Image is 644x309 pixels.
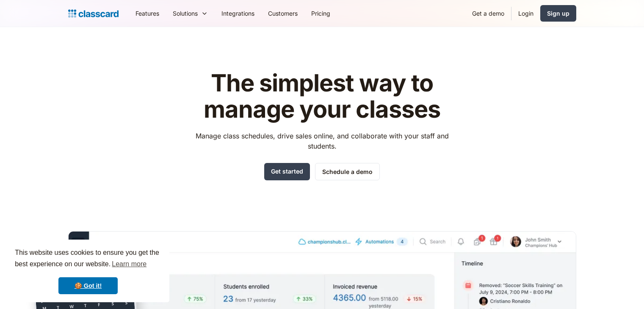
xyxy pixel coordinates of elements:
[304,4,337,23] a: Pricing
[511,4,540,23] a: Login
[15,248,161,270] span: This website uses cookies to ensure you get the best experience on our website.
[315,163,380,180] a: Schedule a demo
[111,258,148,270] a: learn more about cookies
[188,131,456,151] p: Manage class schedules, drive sales online, and collaborate with your staff and students.
[261,4,304,23] a: Customers
[173,9,198,18] div: Solutions
[129,4,166,23] a: Features
[465,4,511,23] a: Get a demo
[7,240,169,302] div: cookieconsent
[547,9,569,18] div: Sign up
[58,277,118,294] a: dismiss cookie message
[166,4,215,23] div: Solutions
[215,4,261,23] a: Integrations
[540,5,576,22] a: Sign up
[188,70,456,122] h1: The simplest way to manage your classes
[264,163,310,180] a: Get started
[68,8,119,19] a: home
